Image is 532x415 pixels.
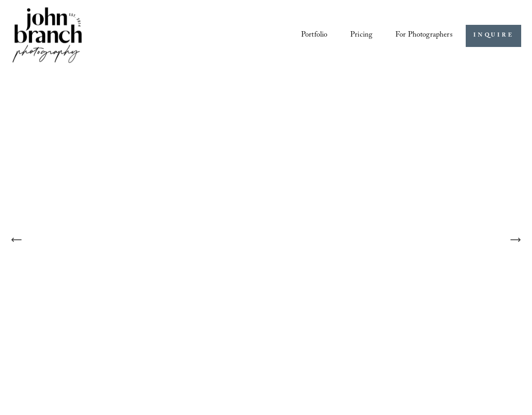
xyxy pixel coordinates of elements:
button: Previous Slide [7,230,27,250]
a: Portfolio [301,28,327,44]
a: INQUIRE [466,25,521,47]
button: Next Slide [505,230,525,250]
a: folder dropdown [395,28,453,44]
a: Pricing [350,28,372,44]
span: For Photographers [395,28,453,43]
img: John Branch IV Photography [11,5,84,66]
